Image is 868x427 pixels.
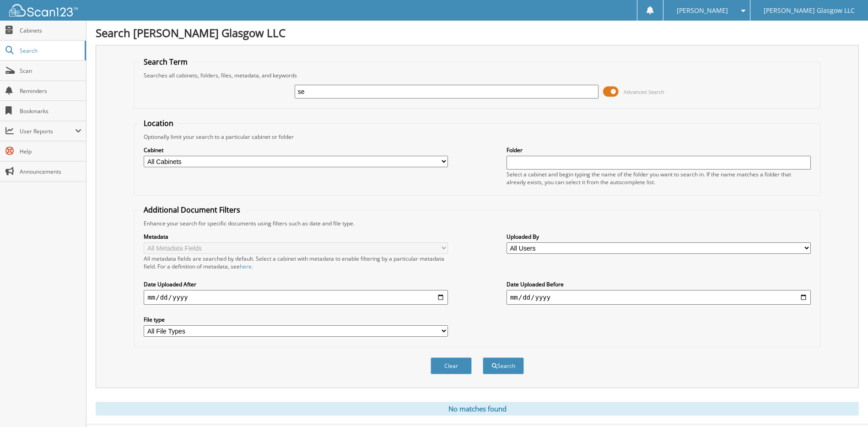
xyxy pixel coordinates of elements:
[507,280,811,288] label: Date Uploaded Before
[144,255,448,270] div: All metadata fields are searched by default. Select a cabinet with metadata to enable filtering b...
[764,8,855,13] span: [PERSON_NAME] Glasgow LLC
[822,383,868,427] iframe: Chat Widget
[20,168,81,175] span: Announcements
[144,233,448,241] label: Metadata
[139,118,178,128] legend: Location
[144,280,448,288] label: Date Uploaded After
[624,88,664,95] span: Advanced Search
[144,290,448,305] input: start
[139,205,245,215] legend: Additional Document Filters
[96,402,859,416] div: No matches found
[507,290,811,305] input: end
[677,8,728,13] span: [PERSON_NAME]
[507,233,811,241] label: Uploaded By
[96,25,859,40] h1: Search [PERSON_NAME] Glasgow LLC
[431,357,472,374] button: Clear
[20,67,81,75] span: Scan
[20,127,75,135] span: User Reports
[20,148,81,155] span: Help
[144,316,448,323] label: File type
[507,170,811,186] div: Select a cabinet and begin typing the name of the folder you want to search in. If the name match...
[20,27,81,34] span: Cabinets
[483,357,524,374] button: Search
[139,219,815,227] div: Enhance your search for specific documents using filters such as date and file type.
[20,47,80,55] span: Search
[139,133,815,141] div: Optionally limit your search to a particular cabinet or folder
[139,57,192,67] legend: Search Term
[240,263,252,270] a: here
[507,146,811,154] label: Folder
[144,146,448,154] label: Cabinet
[20,107,81,115] span: Bookmarks
[20,87,81,95] span: Reminders
[9,4,78,16] img: scan123-logo-white.svg
[139,71,815,79] div: Searches all cabinets, folders, files, metadata, and keywords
